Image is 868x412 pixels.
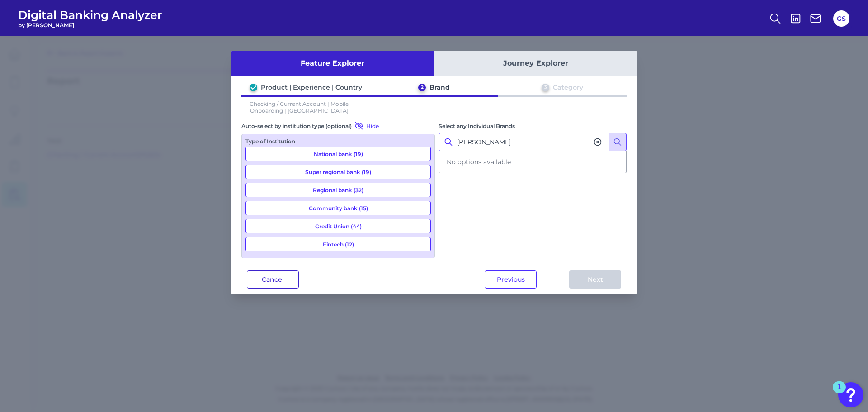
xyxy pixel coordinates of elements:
button: Fintech (12) [245,237,431,251]
div: Product | Experience | Country [261,83,362,91]
button: Credit Union (44) [245,219,431,233]
p: Checking / Current Account | Mobile Onboarding | [GEOGRAPHIC_DATA] [241,100,357,114]
div: Type of Institution [245,138,431,145]
button: Next [569,270,621,289]
button: Journey Explorer [434,51,637,76]
div: 1 [837,387,841,399]
div: No options available [439,152,626,172]
button: Open Resource Center, 1 new notification [838,382,863,407]
button: Cancel [247,270,299,289]
span: Digital Banking Analyzer [18,8,162,22]
button: Community bank (15) [245,201,431,215]
div: 3 [542,84,549,91]
button: Regional bank (32) [245,183,431,197]
div: 2 [418,84,426,91]
input: Search Individual Brands [439,133,627,151]
span: by [PERSON_NAME] [18,22,162,28]
button: Previous [485,270,537,289]
label: Select any Individual Brands [439,123,515,129]
div: Brand [429,83,450,91]
button: National bank (19) [245,147,431,161]
button: Feature Explorer [231,51,434,76]
button: GS [833,10,849,27]
button: Hide [352,121,379,130]
div: Auto-select by institution type (optional) [241,121,435,130]
div: Category [553,83,583,91]
button: Super regional bank (19) [245,165,431,179]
